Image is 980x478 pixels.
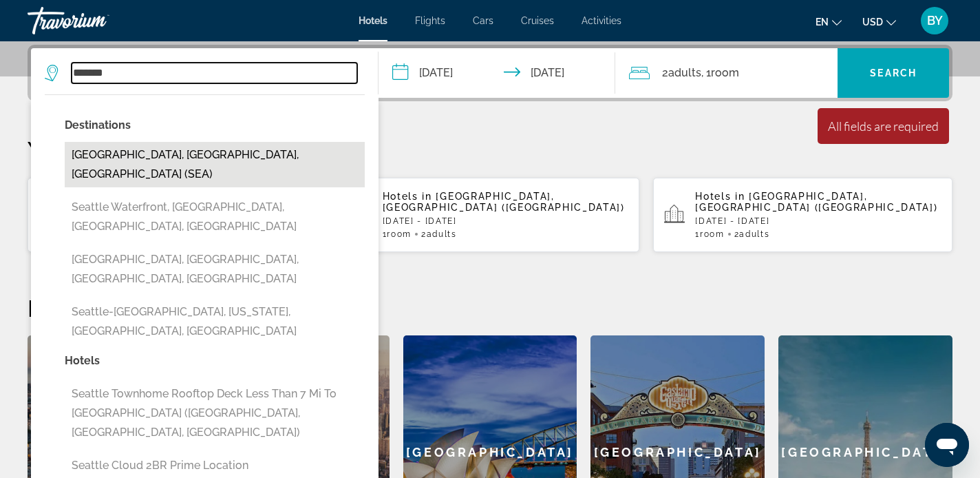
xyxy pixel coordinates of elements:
button: Seattle Townhome Rooftop Deck Less Than 7 Mi to [GEOGRAPHIC_DATA] ([GEOGRAPHIC_DATA], [GEOGRAPHIC... [65,381,365,446]
span: 1 [383,229,412,239]
button: Check-in date: Sep 18, 2025 Check-out date: Sep 20, 2025 [379,48,615,98]
span: USD [862,17,883,28]
p: Your Recent Searches [28,136,952,163]
button: Change currency [862,12,896,32]
div: Search widget [31,48,949,98]
button: Travelers: 2 adults, 0 children [615,48,838,98]
p: [DATE] - [DATE] [383,216,629,226]
button: User Menu [917,6,952,35]
span: Hotels in [695,191,745,202]
span: Search [870,67,917,79]
button: [GEOGRAPHIC_DATA], [GEOGRAPHIC_DATA], [GEOGRAPHIC_DATA] (SEA) [65,142,365,187]
button: Hotels in [GEOGRAPHIC_DATA], [GEOGRAPHIC_DATA] ([GEOGRAPHIC_DATA])[DATE] - [DATE]1Room2Adults [653,177,952,253]
button: Seattle-[GEOGRAPHIC_DATA], [US_STATE], [GEOGRAPHIC_DATA], [GEOGRAPHIC_DATA] [65,299,365,344]
a: Flights [415,15,445,26]
span: [GEOGRAPHIC_DATA], [GEOGRAPHIC_DATA] ([GEOGRAPHIC_DATA]) [383,191,625,213]
span: Hotels in [383,191,432,202]
a: Activities [582,15,621,26]
iframe: Button to launch messaging window [925,423,969,467]
span: Room [711,66,739,79]
span: Adults [739,229,769,239]
button: Seattle Waterfront, [GEOGRAPHIC_DATA], [GEOGRAPHIC_DATA], [GEOGRAPHIC_DATA] [65,194,365,240]
p: Destinations [65,116,365,135]
p: Hotels [65,351,365,371]
span: , 1 [701,63,739,83]
span: en [816,17,829,28]
span: Adults [668,66,701,79]
div: All fields are required [828,118,939,134]
span: 1 [695,229,724,239]
button: Search [838,48,949,98]
span: Adults [427,229,457,239]
button: Change language [816,12,842,32]
a: Cruises [521,15,554,26]
span: 2 [421,229,457,239]
a: Hotels [359,15,387,26]
button: Hotels in [GEOGRAPHIC_DATA], [GEOGRAPHIC_DATA] ([GEOGRAPHIC_DATA])[DATE] - [DATE]1Room2Adults [341,177,640,253]
h2: Featured Destinations [28,294,952,322]
span: 2 [662,63,701,83]
button: Hotels in [GEOGRAPHIC_DATA], [GEOGRAPHIC_DATA], [GEOGRAPHIC_DATA] (ORL)[DATE] - [DATE]1Room2Adults [28,177,327,253]
span: BY [927,14,943,28]
span: [GEOGRAPHIC_DATA], [GEOGRAPHIC_DATA] ([GEOGRAPHIC_DATA]) [695,191,937,213]
a: Travorium [28,3,165,39]
p: [DATE] - [DATE] [695,216,941,226]
a: Cars [473,15,493,26]
span: Room [387,229,412,239]
span: 2 [734,229,770,239]
button: [GEOGRAPHIC_DATA], [GEOGRAPHIC_DATA], [GEOGRAPHIC_DATA], [GEOGRAPHIC_DATA] [65,247,365,292]
span: Room [700,229,725,239]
